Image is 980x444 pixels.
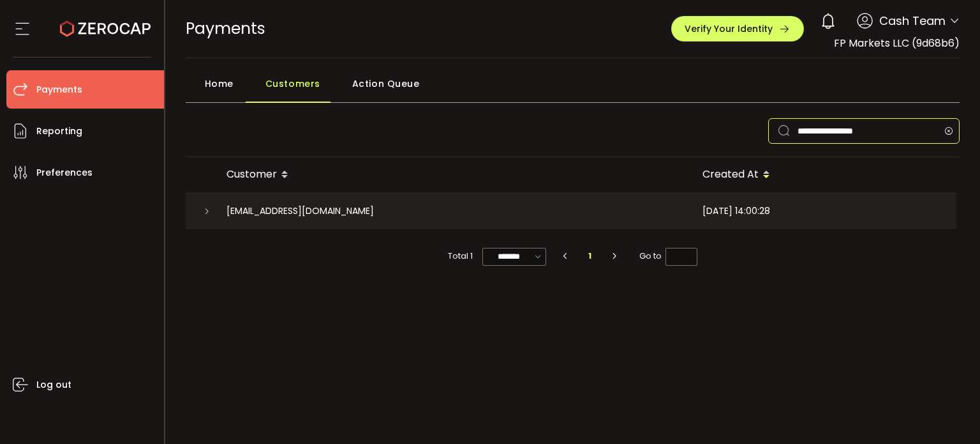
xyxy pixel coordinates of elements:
li: 1 [579,247,602,265]
span: Total 1 [448,247,473,265]
button: Verify Your Identity [671,16,804,42]
div: Created At [692,164,956,186]
span: Go to [639,247,697,265]
span: Log out [36,376,71,394]
span: Verify Your Identity [685,24,773,33]
span: Action Queue [352,71,420,96]
iframe: Chat Widget [916,383,980,444]
span: [EMAIL_ADDRESS][DOMAIN_NAME] [226,204,374,218]
span: Payments [186,17,265,40]
span: Payments [36,80,82,99]
span: Customers [265,71,320,96]
span: Reporting [36,122,82,141]
span: Cash Team [879,12,946,29]
span: Home [205,71,234,96]
span: Preferences [36,164,93,182]
div: Customer [216,164,692,186]
span: [DATE] 14:00:28 [702,204,770,218]
span: FP Markets LLC (9d68b6) [834,36,960,50]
